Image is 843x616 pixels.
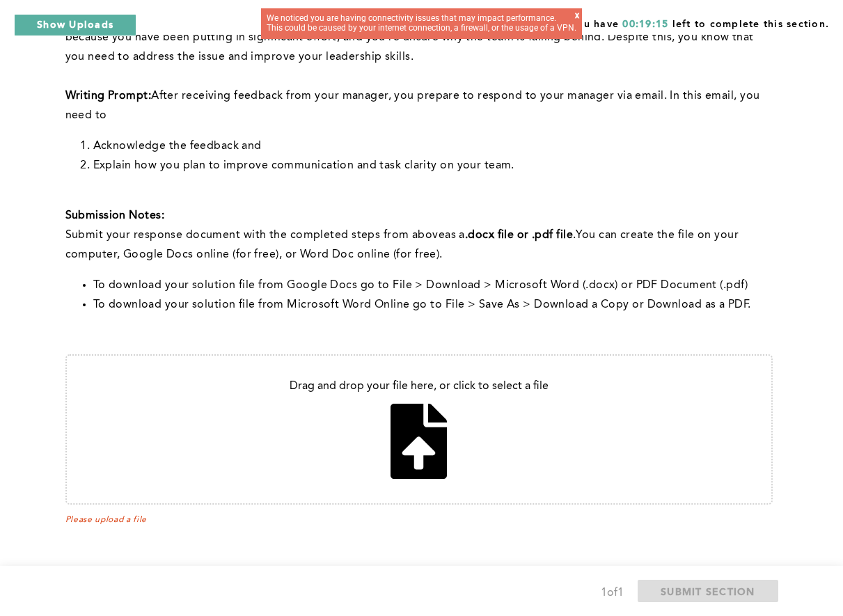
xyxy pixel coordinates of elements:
[661,585,755,598] span: SUBMIT SECTION
[65,226,773,264] p: with the completed steps from above You can create the file on your computer, Google Docs online ...
[65,90,763,121] span: After receiving feedback from your manager, you prepare to respond to your manager via email. In ...
[573,230,576,241] span: .
[267,14,576,33] div: We noticed you are having connectivity issues that may impact performance. This could be caused b...
[65,90,148,102] strong: Writing Prompt
[570,14,829,31] span: You have left to complete this section.
[65,515,773,525] span: Please upload a file
[65,210,164,221] strong: Submission Notes:
[601,583,624,603] div: 1 of 1
[65,13,757,63] span: The manager suggested that you work on improving communication and task clarity to boost performa...
[638,580,778,602] button: SUBMIT SECTION
[93,295,773,315] li: To download your solution file from Microsoft Word Online go to File > Save As > Download a Copy ...
[93,160,514,171] span: Explain how you plan to improve communication and task clarity on your team.
[65,230,244,241] span: Submit your response document
[148,90,151,102] strong: :
[622,19,668,29] span: 00:19:15
[93,276,773,295] li: To download your solution file from Google Docs go to File > Download > Microsoft Word (.docx) or...
[445,230,465,241] span: as a
[93,141,262,152] span: Acknowledge the feedback and
[575,11,579,29] div: x
[465,230,573,241] strong: .docx file or .pdf file
[14,14,136,36] button: Show Uploads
